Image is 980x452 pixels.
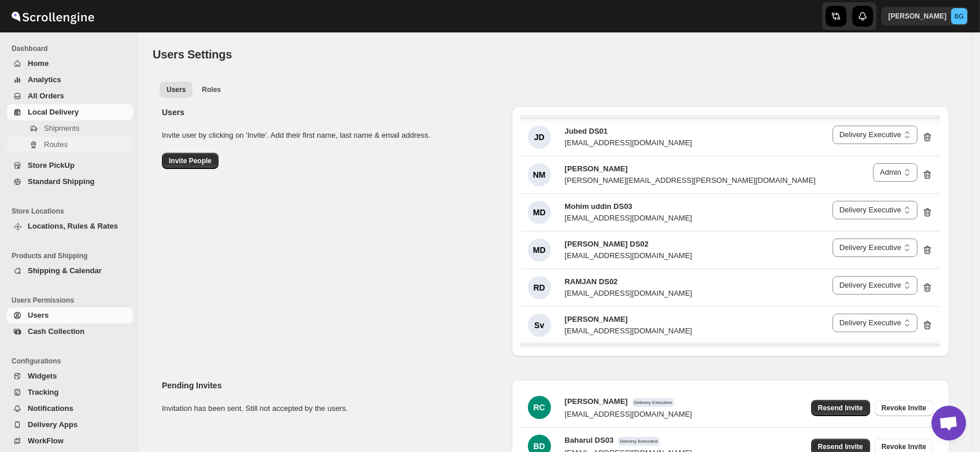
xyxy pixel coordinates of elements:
span: Configurations [12,357,133,366]
text: BG [955,13,964,20]
button: Analytics [7,72,133,88]
span: Brajesh Giri [951,8,967,24]
span: Delivery Executive [618,437,660,446]
div: MD [528,201,551,224]
div: Open chat [931,406,966,440]
button: All Orders [7,88,133,104]
span: All Orders [28,91,64,100]
span: Local Delivery [28,108,79,116]
button: Tracking [7,384,133,400]
button: Shipments [7,120,133,137]
button: Invite People [162,153,219,169]
span: Users [167,85,186,94]
p: Invite user by clicking on 'Invite'. Add their first name, last name & email address. [162,130,502,141]
span: [PERSON_NAME] [565,315,628,324]
span: Shipments [44,124,79,133]
span: Home [28,59,49,68]
p: [PERSON_NAME] [888,12,946,21]
div: MD [528,238,551,262]
button: Home [7,56,133,72]
span: [PERSON_NAME] [565,164,628,173]
div: [EMAIL_ADDRESS][DOMAIN_NAME] [565,137,692,149]
span: Routes [44,140,68,149]
button: WorkFlow [7,433,133,449]
div: [EMAIL_ADDRESS][DOMAIN_NAME] [565,250,692,262]
span: Revoke Invite [882,403,926,413]
span: Roles [202,85,221,94]
button: Routes [7,137,133,153]
span: Widgets [28,372,57,380]
span: Delivery Apps [28,420,77,429]
div: [EMAIL_ADDRESS][DOMAIN_NAME] [565,288,692,299]
span: Store PickUp [28,161,75,170]
h2: Users [162,106,502,118]
span: Mohim uddin DS03 [565,202,633,211]
button: Widgets [7,368,133,384]
span: [PERSON_NAME] DS02 [565,240,649,248]
span: Jubed DS01 [565,127,608,135]
h2: Pending Invites [162,380,502,391]
span: Invite People [169,156,212,166]
span: Users Settings [153,48,232,61]
span: Dashboard [12,44,133,53]
span: Resend Invite [818,442,863,451]
div: [EMAIL_ADDRESS][DOMAIN_NAME] [565,212,692,224]
div: RC [528,396,551,419]
span: [PERSON_NAME] [565,397,628,406]
button: Notifications [7,400,133,417]
button: Delivery Apps [7,417,133,433]
span: Locations, Rules & Rates [28,222,118,230]
img: ScrollEngine [9,2,96,31]
button: Users [7,307,133,324]
span: Cash Collection [28,327,84,336]
span: Revoke Invite [882,442,926,451]
button: User menu [881,7,968,25]
div: RD [528,276,551,299]
span: Standard Shipping [28,177,95,186]
div: NM [528,163,551,186]
span: Tracking [28,388,58,396]
button: Revoke Invite [875,400,933,416]
span: Baharul DS03 [565,436,614,444]
button: Locations, Rules & Rates [7,218,133,234]
div: [EMAIL_ADDRESS][DOMAIN_NAME] [565,409,692,420]
span: Analytics [28,75,61,84]
span: Notifications [28,404,73,413]
span: Resend Invite [818,403,863,413]
span: Shipping & Calendar [28,266,102,275]
span: RAMJAN DS02 [565,277,618,286]
div: [PERSON_NAME][EMAIL_ADDRESS][PERSON_NAME][DOMAIN_NAME] [565,175,816,186]
span: WorkFlow [28,436,64,445]
button: Cash Collection [7,324,133,340]
span: Users [28,311,49,319]
button: All customers [160,82,193,98]
button: Shipping & Calendar [7,263,133,279]
span: Delivery Executive [633,398,674,407]
span: Products and Shipping [12,251,133,260]
p: Invitation has been sent. Still not accepted by the users. [162,403,502,414]
button: Resend Invite [811,400,870,416]
div: [EMAIL_ADDRESS][DOMAIN_NAME] [565,325,692,337]
span: Store Locations [12,207,133,216]
div: Sv [528,314,551,337]
div: JD [528,126,551,149]
span: Users Permissions [12,296,133,305]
